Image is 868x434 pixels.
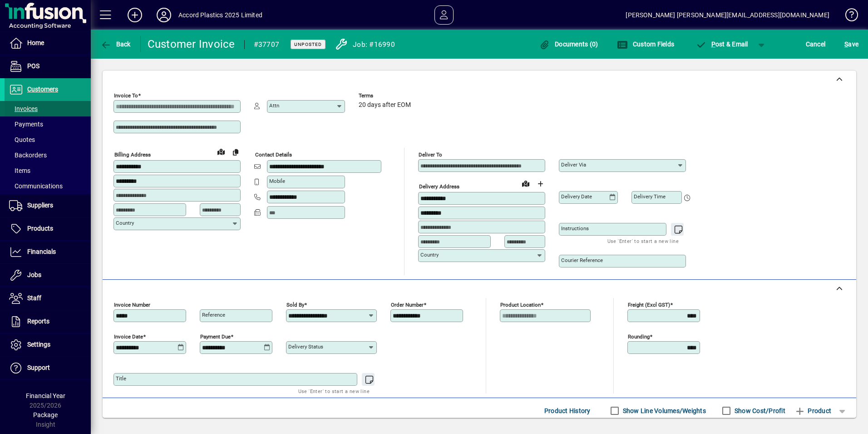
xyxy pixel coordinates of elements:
span: 20 days after EOM [359,101,411,109]
span: Settings [27,341,50,348]
mat-label: Instructions [561,225,589,232]
span: Unposted [294,41,322,47]
button: Product [790,403,836,419]
mat-hint: Use 'Enter' to start a new line [298,386,370,396]
mat-label: Reference [202,312,225,318]
mat-label: Deliver via [561,161,586,168]
mat-label: Mobile [269,178,285,184]
span: ave [844,37,858,51]
button: Profile [149,7,178,23]
span: POS [27,62,39,70]
span: Jobs [27,271,41,278]
mat-label: Title [116,375,126,382]
a: Invoices [5,101,91,116]
mat-label: Order number [391,302,424,308]
button: Save [842,36,861,52]
mat-label: Payment due [200,333,231,340]
span: Cancel [806,37,826,51]
a: Communications [5,178,91,194]
span: Quotes [9,136,35,143]
span: Items [9,167,30,174]
mat-label: Courier Reference [561,257,603,263]
span: Backorders [9,151,47,159]
span: Invoices [9,105,38,112]
span: Product [794,404,831,418]
span: Communications [9,182,63,190]
span: Custom Fields [617,40,674,48]
a: Items [5,163,91,178]
span: Customers [27,86,58,93]
mat-label: Delivery time [634,193,666,200]
button: Product History [541,403,594,419]
span: Terms [359,93,413,99]
label: Show Line Volumes/Weights [621,406,706,415]
a: Financials [5,241,91,263]
button: Copy to Delivery address [228,145,243,159]
span: Support [27,364,50,371]
span: Payments [9,121,43,128]
a: Knowledge Base [838,2,857,31]
a: Support [5,357,91,379]
span: P [711,40,715,48]
button: Documents (0) [537,36,601,52]
span: Suppliers [27,202,53,209]
mat-label: Product location [500,302,541,308]
mat-label: Invoice To [114,92,138,99]
a: Reports [5,310,91,333]
span: Product History [544,404,591,418]
div: Customer Invoice [148,37,235,51]
a: Payments [5,116,91,132]
span: Products [27,225,53,232]
span: Staff [27,294,41,302]
button: Post & Email [691,36,753,52]
mat-hint: Use 'Enter' to start a new line [607,236,679,246]
mat-label: Sold by [286,302,304,308]
a: Staff [5,287,91,310]
span: Documents (0) [539,40,598,48]
span: Financials [27,248,56,255]
button: Cancel [804,36,828,52]
a: Job: #16990 [328,35,397,53]
a: View on map [214,144,228,159]
mat-label: Country [116,220,134,226]
a: Backorders [5,147,91,163]
mat-label: Attn [269,102,279,109]
a: POS [5,55,91,78]
button: Back [98,36,133,52]
button: Add [120,7,149,23]
div: Job: #16990 [353,37,395,52]
mat-label: Invoice number [114,302,150,308]
mat-label: Delivery date [561,193,592,200]
span: ost & Email [695,40,748,48]
mat-label: Freight (excl GST) [628,302,670,308]
mat-label: Delivery status [288,343,323,350]
span: Home [27,39,44,46]
button: Choose address [533,177,547,191]
div: [PERSON_NAME] [PERSON_NAME][EMAIL_ADDRESS][DOMAIN_NAME] [626,8,829,22]
span: Reports [27,318,49,325]
div: Accord Plastics 2025 Limited [178,8,262,22]
span: Financial Year [26,392,65,399]
a: Products [5,217,91,240]
app-page-header-button: Back [91,36,141,52]
a: Home [5,32,91,55]
a: Suppliers [5,194,91,217]
a: Jobs [5,264,91,287]
span: S [844,40,848,48]
span: Back [100,40,131,48]
span: Package [33,411,58,419]
a: Quotes [5,132,91,147]
button: Custom Fields [615,36,676,52]
div: #37707 [254,37,280,52]
mat-label: Rounding [628,333,650,340]
label: Show Cost/Profit [733,406,785,415]
mat-label: Invoice date [114,333,143,340]
a: Settings [5,333,91,356]
mat-label: Country [420,252,439,258]
a: View on map [518,176,533,191]
mat-label: Deliver To [419,151,442,158]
